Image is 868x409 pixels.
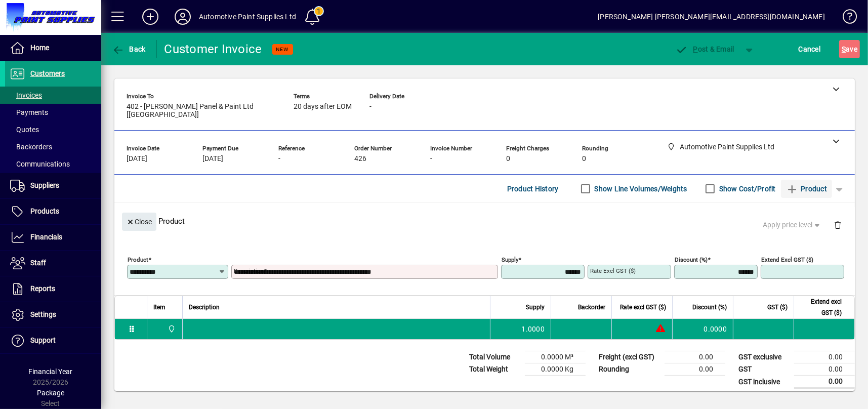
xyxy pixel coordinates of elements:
[167,8,199,26] button: Profile
[525,351,586,363] td: 0.0000 M³
[594,363,665,376] td: Rounding
[5,173,101,198] a: Suppliers
[165,323,177,335] span: Automotive Paint Supplies Ltd
[582,155,586,163] span: 0
[761,256,813,263] mat-label: Extend excl GST ($)
[30,336,56,344] span: Support
[10,126,39,134] span: Quotes
[278,155,280,163] span: -
[5,138,101,155] a: Backorders
[525,363,586,376] td: 0.0000 Kg
[717,184,776,194] label: Show Cost/Profit
[590,267,636,274] mat-label: Rate excl GST ($)
[369,103,371,111] span: -
[842,45,846,53] span: S
[164,41,262,57] div: Customer Invoice
[5,121,101,138] a: Quotes
[5,276,101,302] a: Reports
[676,45,734,53] span: ost & Email
[234,267,264,274] mat-label: Description
[5,104,101,121] a: Payments
[114,202,855,239] div: Product
[665,363,725,376] td: 0.00
[5,35,101,61] a: Home
[153,302,166,313] span: Item
[101,40,157,58] app-page-header-button: Back
[30,69,65,77] span: Customers
[799,41,821,57] span: Cancel
[839,40,860,58] button: Save
[112,45,146,53] span: Back
[594,351,665,363] td: Freight (excl GST)
[202,155,223,163] span: [DATE]
[119,217,159,226] app-page-header-button: Close
[578,302,605,313] span: Backorder
[30,284,55,293] span: Reports
[126,214,152,230] span: Close
[464,363,525,376] td: Total Weight
[5,225,101,250] a: Financials
[199,9,296,25] div: Automotive Paint Supplies Ltd
[30,233,62,241] span: Financials
[10,108,48,116] span: Payments
[503,180,563,198] button: Product History
[354,155,366,163] span: 426
[5,87,101,104] a: Invoices
[733,363,794,376] td: GST
[665,351,725,363] td: 0.00
[526,302,545,313] span: Supply
[693,45,698,53] span: P
[30,259,46,267] span: Staff
[189,302,220,313] span: Description
[5,302,101,328] a: Settings
[128,256,148,263] mat-label: Product
[800,296,842,318] span: Extend excl GST ($)
[5,199,101,224] a: Products
[10,91,42,99] span: Invoices
[598,9,825,25] div: [PERSON_NAME] [PERSON_NAME][EMAIL_ADDRESS][DOMAIN_NAME]
[835,2,855,35] a: Knowledge Base
[430,155,432,163] span: -
[593,184,687,194] label: Show Line Volumes/Weights
[794,351,855,363] td: 0.00
[122,213,156,231] button: Close
[842,41,857,57] span: ave
[763,220,822,230] span: Apply price level
[671,40,739,58] button: Post & Email
[5,328,101,353] a: Support
[30,44,49,52] span: Home
[5,155,101,173] a: Communications
[794,363,855,376] td: 0.00
[620,302,666,313] span: Rate excl GST ($)
[825,220,850,229] app-page-header-button: Delete
[29,367,73,376] span: Financial Year
[37,389,64,397] span: Package
[127,155,147,163] span: [DATE]
[733,376,794,388] td: GST inclusive
[464,351,525,363] td: Total Volume
[522,324,545,334] span: 1.0000
[675,256,708,263] mat-label: Discount (%)
[127,103,278,119] span: 402 - [PERSON_NAME] Panel & Paint Ltd [[GEOGRAPHIC_DATA]]
[794,376,855,388] td: 0.00
[506,155,510,163] span: 0
[5,251,101,276] a: Staff
[796,40,823,58] button: Cancel
[759,216,826,234] button: Apply price level
[30,310,56,318] span: Settings
[10,160,70,168] span: Communications
[767,302,788,313] span: GST ($)
[825,213,850,237] button: Delete
[733,351,794,363] td: GST exclusive
[109,40,148,58] button: Back
[10,143,52,151] span: Backorders
[30,181,59,189] span: Suppliers
[507,181,559,197] span: Product History
[502,256,518,263] mat-label: Supply
[276,46,289,53] span: NEW
[30,207,59,215] span: Products
[692,302,727,313] span: Discount (%)
[134,8,167,26] button: Add
[294,103,352,111] span: 20 days after EOM
[672,319,733,339] td: 0.0000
